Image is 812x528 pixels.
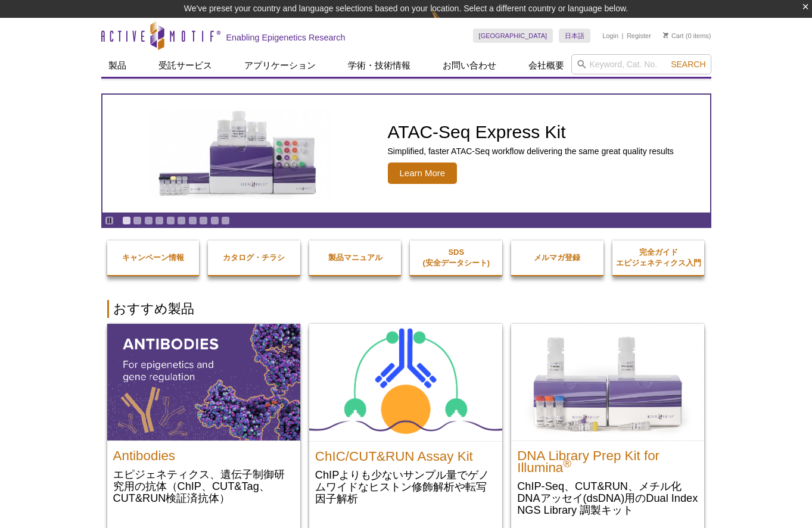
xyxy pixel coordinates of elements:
[237,54,323,77] a: アプリケーション
[671,60,705,69] span: Search
[602,32,618,40] a: Login
[667,59,709,70] button: Search
[422,248,490,267] strong: SDS (安全データシート)
[315,445,496,463] h2: ChIC/CUT&RUN Assay Kit
[616,248,701,267] strong: 完全ガイド エピジェネティクス入門
[388,146,674,157] p: Simplified, faster ATAC-Seq workflow delivering the same great quality results
[107,240,200,275] a: キャンペーン情報
[612,235,705,280] a: 完全ガイドエピジェネティクス入門
[511,324,704,440] img: DNA Library Prep Kit for Illumina
[341,54,418,77] a: 学術・技術情報
[102,95,710,213] a: ATAC-Seq Express Kit ATAC-Seq Express Kit Simplified, faster ATAC-Seq workflow delivering the sam...
[663,32,668,38] img: Your Cart
[105,216,114,225] a: Toggle autoplay
[210,216,219,225] a: Go to slide 9
[431,9,463,37] img: Change Here
[309,324,502,517] a: ChIC/CUT&RUN Assay Kit ChIC/CUT&RUN Assay Kit ChIPよりも少ないサンプル量でゲノムワイドなヒストン修飾解析や転写因子解析
[141,108,337,199] img: ATAC-Seq Express Kit
[122,216,131,225] a: Go to slide 1
[435,54,503,77] a: お問い合わせ
[221,216,230,225] a: Go to slide 10
[571,54,711,74] input: Keyword, Cat. No.
[151,54,219,77] a: 受託サービス
[511,240,603,275] a: メルマガ登録
[309,324,502,441] img: ChIC/CUT&RUN Assay Kit
[517,480,698,516] p: ChIP-Seq、CUT&RUN、メチル化DNAアッセイ(dsDNA)用のDual Index NGS Library 調製キット
[627,32,651,40] a: Register
[107,300,705,318] h2: おすすめ製品
[309,240,402,275] a: 製品マニュアル
[410,235,502,280] a: SDS(安全データシート)
[563,457,571,470] sup: ®
[101,54,133,77] a: 製品
[328,253,382,262] strong: 製品マニュアル
[559,29,590,43] a: 日本語
[517,444,698,474] h2: DNA Library Prep Kit for Illumina
[208,240,300,275] a: カタログ・チラシ
[388,163,458,184] span: Learn More
[223,253,285,262] strong: カタログ・チラシ
[663,29,711,43] li: (0 items)
[663,32,684,40] a: Cart
[144,216,153,225] a: Go to slide 3
[511,324,704,528] a: DNA Library Prep Kit for Illumina DNA Library Prep Kit for Illumina® ChIP-Seq、CUT&RUN、メチル化DNAアッセイ...
[622,29,624,43] li: |
[199,216,208,225] a: Go to slide 8
[388,123,674,141] h2: ATAC-Seq Express Kit
[188,216,197,225] a: Go to slide 7
[122,253,184,262] strong: キャンペーン情報
[226,32,346,43] h2: Enabling Epigenetics Research
[155,216,164,225] a: Go to slide 4
[113,468,294,504] p: エピジェネティクス、遺伝子制御研究用の抗体（ChIP、CUT&Tag、CUT&RUN検証済抗体）
[113,444,294,462] h2: Antibodies
[534,253,580,262] strong: メルマガ登録
[107,324,300,516] a: All Antibodies Antibodies エピジェネティクス、遺伝子制御研究用の抗体（ChIP、CUT&Tag、CUT&RUN検証済抗体）
[102,95,710,213] article: ATAC-Seq Express Kit
[133,216,142,225] a: Go to slide 2
[177,216,186,225] a: Go to slide 6
[473,29,553,43] a: [GEOGRAPHIC_DATA]
[107,324,300,440] img: All Antibodies
[315,468,496,505] p: ChIPよりも少ないサンプル量でゲノムワイドなヒストン修飾解析や転写因子解析
[521,54,571,77] a: 会社概要
[166,216,175,225] a: Go to slide 5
